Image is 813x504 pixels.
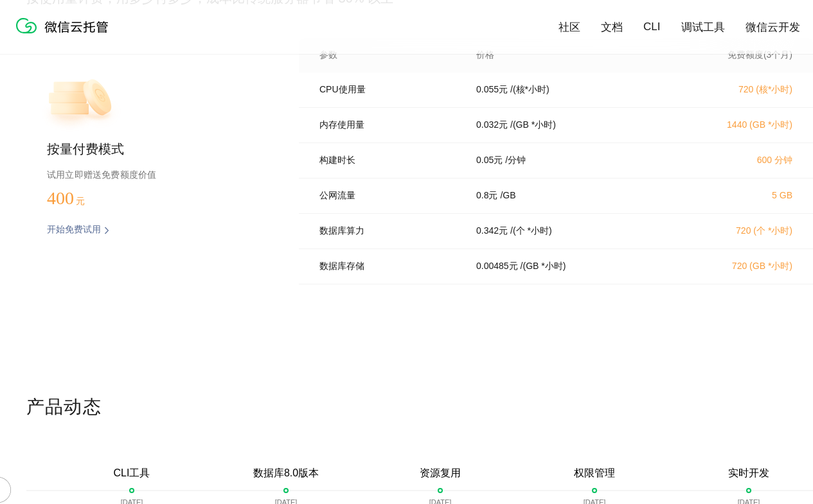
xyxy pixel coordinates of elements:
p: 实时开发 [728,467,769,480]
p: 价格 [476,49,494,61]
p: 0.055 元 [476,84,508,96]
p: / 分钟 [505,155,526,166]
p: 资源复用 [420,467,461,480]
p: / (个 *小时) [510,225,552,237]
p: 免费额度(3个月) [679,49,792,61]
p: / (GB *小时) [510,119,556,131]
p: 600 分钟 [679,155,792,166]
p: 内存使用量 [319,119,458,131]
a: 文档 [601,20,623,35]
p: 参数 [319,49,458,61]
p: 0.342 元 [476,225,508,237]
a: 调试工具 [681,20,725,35]
p: CLI工具 [114,467,150,480]
a: CLI [643,21,660,33]
p: / (核*小时) [510,84,549,96]
p: / (GB *小时) [521,261,566,272]
p: 0.032 元 [476,119,508,131]
p: 0.05 元 [476,155,503,166]
p: 720 (个 *小时) [679,225,792,237]
p: 构建时长 [319,155,458,166]
p: 开始免费试用 [47,224,101,237]
p: 数据库存储 [319,261,458,272]
p: 0.8 元 [476,190,497,202]
p: 产品动态 [26,395,813,421]
p: 数据库8.0版本 [253,467,319,480]
a: 微信云开发 [746,20,800,35]
p: 按量付费模式 [47,141,258,159]
p: 公网流量 [319,190,458,202]
span: 元 [76,196,85,206]
p: 720 (GB *小时) [679,261,792,272]
img: 微信云托管 [13,13,116,39]
a: 社区 [558,20,580,35]
p: 试用立即赠送免费额度价值 [47,166,258,183]
p: 1440 (GB *小时) [679,119,792,131]
p: CPU使用量 [319,84,458,96]
a: 微信云托管 [13,30,116,40]
p: 权限管理 [574,467,615,480]
p: / GB [500,190,515,202]
p: 数据库算力 [319,225,458,237]
p: 400 [47,188,111,209]
p: 0.00485 元 [476,261,518,272]
p: 5 GB [679,190,792,200]
p: 720 (核*小时) [679,84,792,96]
